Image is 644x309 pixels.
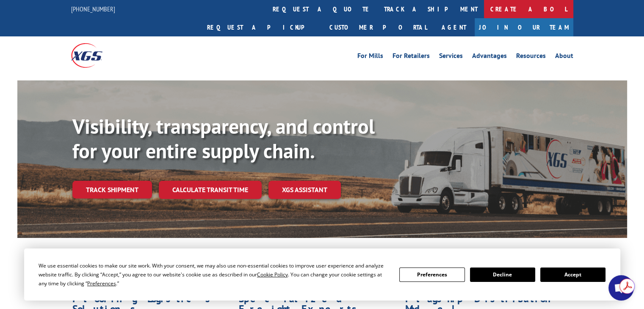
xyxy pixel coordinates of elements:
span: Preferences [87,280,116,287]
a: Customer Portal [323,18,433,36]
a: Join Our Team [475,18,573,36]
a: For Retailers [392,52,430,62]
a: Services [439,52,463,62]
a: Request a pickup [201,18,323,36]
a: XGS ASSISTANT [268,181,341,199]
a: Calculate transit time [159,181,262,199]
a: For Mills [357,52,383,62]
a: Resources [516,52,546,62]
b: Visibility, transparency, and control for your entire supply chain. [72,113,375,164]
button: Accept [540,268,605,282]
div: We use essential cookies to make our site work. With your consent, we may also use non-essential ... [39,261,389,288]
div: Cookie Consent Prompt [24,248,620,301]
button: Decline [470,268,535,282]
div: Open chat [608,275,634,301]
a: Advantages [472,52,507,62]
a: Track shipment [72,181,152,199]
a: About [555,52,573,62]
a: Agent [433,18,475,36]
span: Cookie Policy [257,271,288,278]
button: Preferences [399,268,464,282]
a: [PHONE_NUMBER] [71,5,115,13]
